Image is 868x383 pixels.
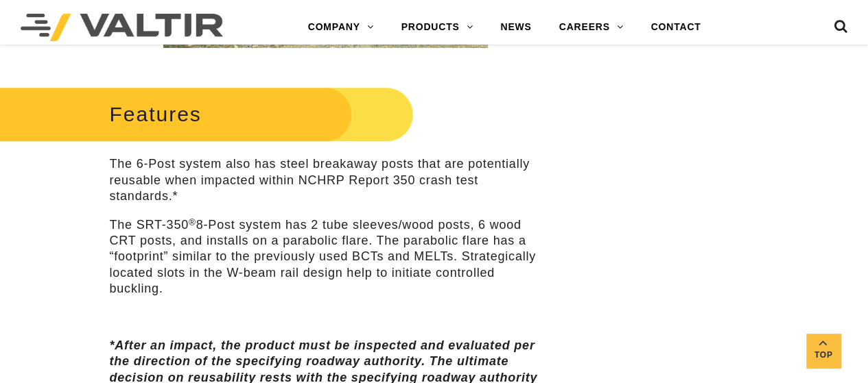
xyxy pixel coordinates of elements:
a: COMPANY [294,14,388,41]
p: The SRT-350 8-Post system has 2 tube sleeves/wood posts, 6 wood CRT posts, and installs on a para... [109,217,541,297]
a: NEWS [486,14,545,41]
sup: ® [189,217,196,227]
a: PRODUCTS [388,14,487,41]
p: The 6-Post system also has steel breakaway posts that are potentially reusable when impacted with... [109,156,541,204]
a: CAREERS [546,14,637,41]
a: CONTACT [637,14,714,41]
img: Valtir [21,14,223,41]
a: Top [806,334,841,368]
span: Top [806,347,841,363]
